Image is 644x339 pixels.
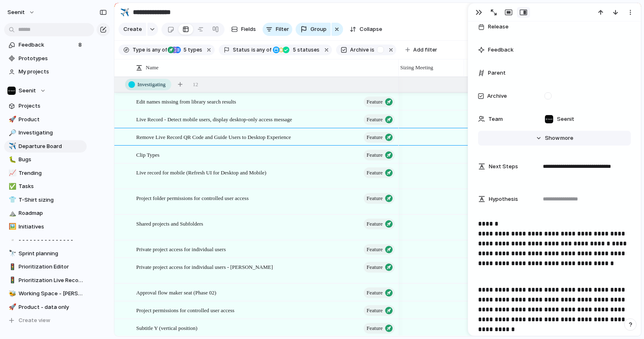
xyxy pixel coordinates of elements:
[489,195,518,203] span: Hypothesis
[147,46,151,54] span: is
[7,115,16,124] button: 🚀
[7,155,16,164] button: 🐛
[9,302,14,312] div: 🚀
[464,129,598,141] span: Awaiting spike for mobile version
[145,45,168,54] button: isany of
[487,92,507,100] span: Archive
[19,250,84,258] span: Sprint planning
[9,128,14,138] div: 🔎
[310,25,327,33] span: Group
[4,127,87,139] a: 🔎Investigating
[367,193,383,204] span: Feature
[488,23,509,31] span: Release
[4,180,87,193] a: ✅Tasks
[4,314,87,327] button: Create view
[136,262,273,271] span: Private project access for individual users - [PERSON_NAME]
[241,25,256,33] span: Fields
[19,142,84,151] span: Departure Board
[4,113,87,126] div: 🚀Product
[7,303,16,311] button: 🚀
[9,275,14,285] div: 🚦
[19,169,84,177] span: Trending
[4,85,87,97] button: Seenit
[4,274,87,287] a: 🚦Prioritization Live Record
[367,132,383,143] span: Feature
[136,305,234,315] span: Project permissions for controlled user access
[364,132,395,143] button: Feature
[4,194,87,206] a: 👕T-Shirt sizing
[367,261,383,273] span: Feature
[263,23,292,36] button: Filter
[7,209,16,217] button: ⛰️
[296,23,331,36] button: Group
[4,247,87,260] a: 🔭Sprint planning
[413,46,437,54] span: Add filter
[251,46,256,54] span: is
[4,221,87,233] a: 🖼️Initiatives
[19,290,84,298] span: Working Space - [PERSON_NAME]
[272,45,321,54] button: 5 statuses
[136,193,249,202] span: Project folder permissions for controlled user access
[464,190,598,202] span: UX overview / notes required for the T Shirt session
[290,46,320,54] span: statuses
[557,115,574,123] span: Seenit
[19,54,84,63] span: Prototypes
[364,323,395,334] button: Feature
[367,96,383,108] span: Feature
[250,45,273,54] button: isany of
[4,261,87,273] a: 🚦Prioritization Editor
[181,47,188,53] span: 5
[384,64,433,72] span: T Shirt Sizing Meeting
[136,244,226,254] span: Private project access for individual users
[560,134,573,142] span: more
[7,129,16,137] button: 🔎
[9,222,14,231] div: 🖼️
[136,219,203,228] span: Shared projects and Subfolders
[364,167,395,178] button: Feature
[123,25,142,33] span: Create
[4,287,87,300] a: 🐝Working Space - [PERSON_NAME]
[136,167,266,177] span: Live record for mobile (Refresh UI for Desktop and Mobile)
[7,182,16,191] button: ✅
[364,193,395,204] button: Feature
[364,287,395,298] button: Feature
[136,114,292,124] span: Live Record - Detect mobile users, display desktop-only access message
[19,303,84,311] span: Product - data only
[4,167,87,179] a: 📈Trending
[9,195,14,205] div: 👕
[136,150,159,159] span: Clip Types
[4,100,87,112] a: Projects
[367,287,383,299] span: Feature
[4,153,87,166] a: 🐛Bugs
[7,196,16,204] button: 👕
[9,182,14,191] div: ✅
[290,47,297,53] span: 5
[464,111,598,124] span: Awaiting spike for mobile version
[4,301,87,313] a: 🚀Product - data only
[19,316,50,325] span: Create view
[118,23,146,36] button: Create
[464,259,598,280] span: [PERSON_NAME] has already made a POC, this could be progressed quickly.
[19,276,84,285] span: Prioritization Live Record
[19,209,84,217] span: Roadmap
[4,39,87,51] a: Feedback8
[136,323,197,332] span: Subtitle Y (vertical position)
[9,235,14,245] div: ▫️
[4,6,39,19] button: Seenit
[78,41,83,49] span: 8
[7,8,25,16] span: Seenit
[146,64,159,72] span: Name
[364,305,395,316] button: Feature
[4,140,87,153] div: ✈️Departure Board
[4,234,87,246] a: ▫️- - - - - - - - - - - - - - -
[369,45,376,54] button: is
[4,66,87,78] a: My projects
[233,46,250,54] span: Status
[7,290,16,298] button: 🐝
